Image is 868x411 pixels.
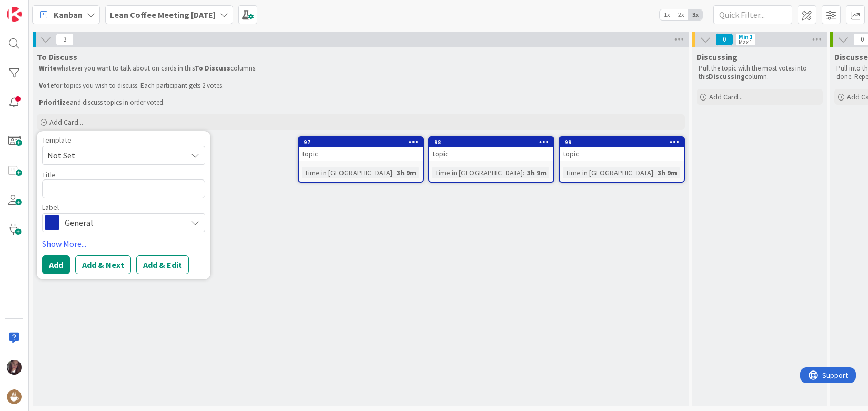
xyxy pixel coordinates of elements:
[697,52,738,62] span: Discussing
[299,147,423,161] div: topic
[559,136,685,183] a: 99topicTime in [GEOGRAPHIC_DATA]:3h 9m
[42,136,72,144] span: Template
[299,137,423,147] div: 97
[54,8,83,21] span: Kanban
[560,147,684,161] div: topic
[428,136,554,183] a: 98topicTime in [GEOGRAPHIC_DATA]:3h 9m
[39,64,683,73] p: whatever you want to talk about on cards in this columns.
[302,167,392,178] div: Time in [GEOGRAPHIC_DATA]
[39,64,57,73] strong: Write
[39,98,70,107] strong: Prioritize
[429,137,553,147] div: 98
[7,360,22,375] img: TD
[39,98,683,107] p: and discuss topics in order voted.
[136,255,189,274] button: Add & Edit
[713,5,792,24] input: Quick Filter...
[655,167,680,178] div: 3h 9m
[564,138,684,146] div: 99
[37,52,77,62] span: To Discuss
[429,137,553,161] div: 98topic
[304,138,423,146] div: 97
[432,167,523,178] div: Time in [GEOGRAPHIC_DATA]
[709,92,743,102] span: Add Card...
[298,136,424,183] a: 97topicTime in [GEOGRAPHIC_DATA]:3h 9m
[434,138,553,146] div: 98
[739,39,752,45] div: Max 1
[429,147,553,161] div: topic
[563,167,653,178] div: Time in [GEOGRAPHIC_DATA]
[39,82,683,90] p: for topics you wish to discuss. Each participant gets 2 votes.
[523,167,524,178] span: :
[42,237,205,250] a: Show More...
[699,64,821,82] p: Pull the topic with the most votes into this column.
[7,389,22,404] img: avatar
[560,137,684,161] div: 99topic
[688,9,702,20] span: 3x
[299,137,423,161] div: 97topic
[42,204,59,211] span: Label
[560,137,684,147] div: 99
[39,81,54,90] strong: Vote
[65,215,181,230] span: General
[47,148,179,162] span: Not Set
[660,9,674,20] span: 1x
[7,7,22,22] img: Visit kanbanzone.com
[49,117,83,127] span: Add Card...
[653,167,655,178] span: :
[42,170,56,179] label: Title
[75,255,131,274] button: Add & Next
[715,33,733,46] span: 0
[392,167,394,178] span: :
[709,72,745,81] strong: Discussing
[524,167,549,178] div: 3h 9m
[110,9,216,20] b: Lean Coffee Meeting [DATE]
[56,33,74,46] span: 3
[674,9,688,20] span: 2x
[739,34,753,39] div: Min 1
[42,255,70,274] button: Add
[195,64,230,73] strong: To Discuss
[22,2,48,14] span: Support
[394,167,419,178] div: 3h 9m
